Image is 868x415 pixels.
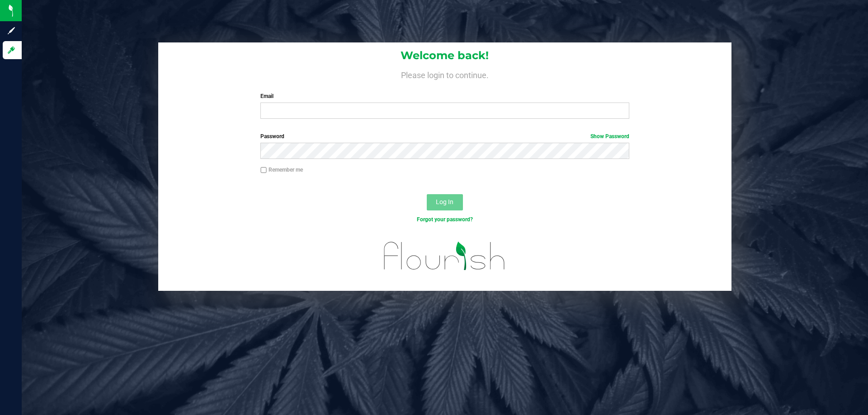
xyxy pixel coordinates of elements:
[590,133,629,140] a: Show Password
[260,92,629,100] label: Email
[436,198,453,205] span: Log In
[7,46,16,55] inline-svg: Log in
[7,26,16,35] inline-svg: Sign up
[158,50,731,61] h1: Welcome back!
[417,216,473,223] a: Forgot your password?
[260,133,284,140] span: Password
[260,166,303,174] label: Remember me
[427,194,463,210] button: Log In
[260,167,267,173] input: Remember me
[373,233,516,279] img: flourish_logo.svg
[158,69,731,79] h4: Please login to continue.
